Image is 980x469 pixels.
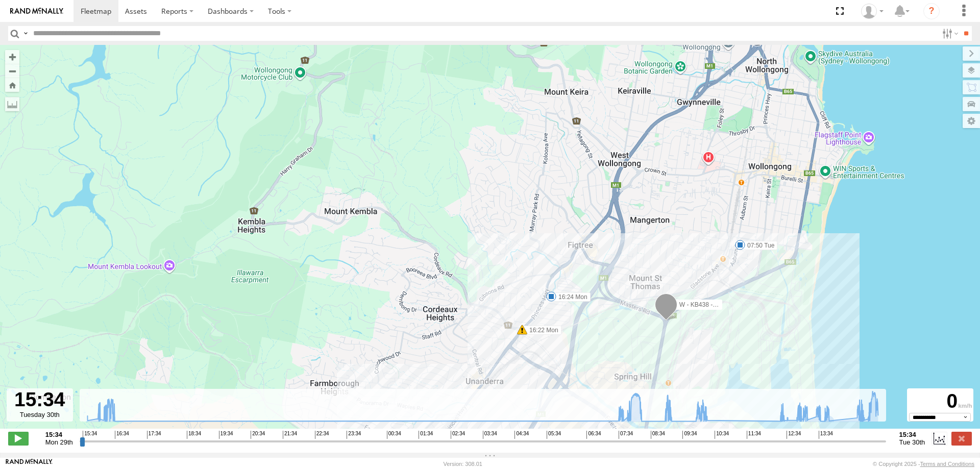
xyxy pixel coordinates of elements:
[315,431,329,439] span: 22:34
[551,292,591,302] label: 16:24 Mon
[347,431,361,439] span: 23:34
[5,78,19,92] button: Zoom Home
[45,431,73,438] strong: 15:34
[586,431,601,439] span: 06:34
[679,301,765,308] span: W - KB438 - [PERSON_NAME]
[651,431,665,439] span: 08:34
[115,431,129,439] span: 16:34
[45,438,73,446] span: Mon 29th Sep 2025
[747,431,761,439] span: 11:34
[8,432,29,445] label: Play/Stop
[187,431,201,439] span: 18:34
[5,97,19,111] label: Measure
[451,431,465,439] span: 02:34
[920,461,974,467] a: Terms and Conditions
[923,3,940,19] i: ?
[857,4,887,19] div: Tye Clark
[6,459,53,469] a: Visit our Website
[5,64,19,78] button: Zoom out
[147,431,161,439] span: 17:34
[387,431,401,439] span: 00:34
[715,431,729,439] span: 10:34
[83,431,97,439] span: 15:34
[819,431,833,439] span: 13:34
[938,26,960,41] label: Search Filter Options
[522,326,561,335] label: 16:22 Mon
[514,431,529,439] span: 04:34
[5,50,19,64] button: Zoom in
[419,431,433,439] span: 01:34
[909,390,972,413] div: 0
[483,431,497,439] span: 03:34
[740,241,777,250] label: 07:50 Tue
[547,431,561,439] span: 05:34
[951,432,972,445] label: Close
[963,114,980,128] label: Map Settings
[219,431,233,439] span: 19:34
[444,461,482,467] div: Version: 308.01
[787,431,801,439] span: 12:34
[899,431,925,438] strong: 15:34
[619,431,633,439] span: 07:34
[283,431,297,439] span: 21:34
[10,8,63,15] img: rand-logo.svg
[899,438,925,446] span: Tue 30th Sep 2025
[21,26,30,41] label: Search Query
[873,461,974,467] div: © Copyright 2025 -
[682,431,697,439] span: 09:34
[251,431,265,439] span: 20:34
